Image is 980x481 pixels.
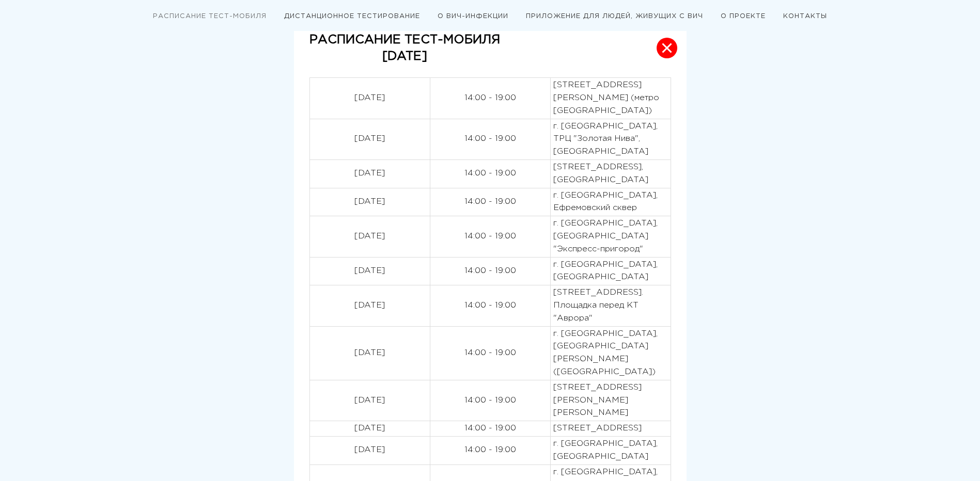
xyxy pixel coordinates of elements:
[309,34,500,45] strong: РАСПИСАНИЕ ТЕСТ-МОБИЛЯ
[433,196,548,209] p: 14:00 - 19:00
[433,422,548,435] p: 14:00 - 19:00
[433,230,548,243] p: 14:00 - 19:00
[313,347,427,360] p: [DATE]
[433,133,548,146] p: 14:00 - 19:00
[313,444,427,457] p: [DATE]
[433,265,548,278] p: 14:00 - 19:00
[153,13,267,19] a: РАСПИСАНИЕ ТЕСТ-МОБИЛЯ
[309,48,500,65] p: [DATE]
[553,161,668,187] p: [STREET_ADDRESS], [GEOGRAPHIC_DATA]
[721,13,766,19] a: О ПРОЕКТЕ
[553,286,668,325] p: [STREET_ADDRESS]. Площадка перед КТ "Аврора"
[433,92,548,105] p: 14:00 - 19:00
[313,230,427,243] p: [DATE]
[783,13,827,19] a: КОНТАКТЫ
[313,265,427,278] p: [DATE]
[284,13,420,19] a: ДИСТАНЦИОННОЕ ТЕСТИРОВАНИЕ
[313,422,427,435] p: [DATE]
[553,217,668,255] p: г. [GEOGRAPHIC_DATA], [GEOGRAPHIC_DATA] "Экспресс-пригород"
[313,394,427,407] p: [DATE]
[553,189,668,215] p: г. [GEOGRAPHIC_DATA], Ефремовский сквер
[313,133,427,146] p: [DATE]
[294,19,687,78] button: РАСПИСАНИЕ ТЕСТ-МОБИЛЯ[DATE]
[433,167,548,180] p: 14:00 - 19:00
[438,13,508,19] a: О ВИЧ-ИНФЕКЦИИ
[553,120,668,158] p: г. [GEOGRAPHIC_DATA], ТРЦ "Золотая Нива", [GEOGRAPHIC_DATA]
[553,259,668,284] p: г. [GEOGRAPHIC_DATA], [GEOGRAPHIC_DATA]
[553,328,668,379] p: г. [GEOGRAPHIC_DATA], [GEOGRAPHIC_DATA][PERSON_NAME] ([GEOGRAPHIC_DATA])
[313,299,427,312] p: [DATE]
[313,92,427,105] p: [DATE]
[433,299,548,312] p: 14:00 - 19:00
[526,13,703,19] a: ПРИЛОЖЕНИЕ ДЛЯ ЛЮДЕЙ, ЖИВУЩИХ С ВИЧ
[553,79,668,117] p: [STREET_ADDRESS][PERSON_NAME] (метро [GEOGRAPHIC_DATA])
[313,167,427,180] p: [DATE]
[433,347,548,360] p: 14:00 - 19:00
[313,196,427,209] p: [DATE]
[433,394,548,407] p: 14:00 - 19:00
[553,438,668,463] p: г. [GEOGRAPHIC_DATA], [GEOGRAPHIC_DATA]
[553,381,668,420] p: [STREET_ADDRESS][PERSON_NAME][PERSON_NAME]
[433,444,548,457] p: 14:00 - 19:00
[553,422,668,435] p: [STREET_ADDRESS]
